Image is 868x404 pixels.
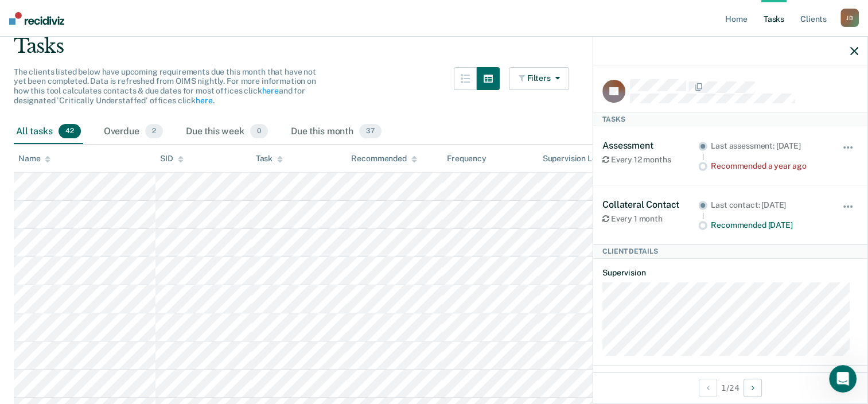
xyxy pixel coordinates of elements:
div: Supervision Level [543,154,618,164]
div: Tasks [593,112,867,126]
div: Task [256,154,283,164]
a: here [262,86,278,95]
div: Tasks [14,34,854,58]
div: All tasks [14,119,83,145]
span: 2 [145,124,163,139]
div: Collateral Contact [602,199,698,210]
iframe: Intercom live chat [829,365,857,393]
span: 0 [250,124,268,139]
div: Client Details [593,244,867,258]
div: Recommended [DATE] [711,220,826,230]
div: Every 12 months [602,155,698,165]
button: Filters [509,67,570,90]
div: Assessment [602,140,698,151]
div: Frequency [447,154,486,164]
div: Recommended a year ago [711,161,826,171]
span: 37 [359,124,382,139]
span: 42 [59,124,81,139]
a: here [196,96,212,105]
div: Due this month [289,119,384,145]
span: The clients listed below have upcoming requirements due this month that have not yet been complet... [14,67,316,105]
div: Last assessment: [DATE] [711,141,826,151]
dt: Supervision [602,268,858,278]
div: Every 1 month [602,214,698,224]
div: SID [160,154,184,164]
div: Recommended [351,154,417,164]
img: Recidiviz [9,12,64,25]
div: Name [18,154,50,164]
button: Previous Client [699,379,717,397]
div: Overdue [102,119,165,145]
div: Due this week [184,119,270,145]
div: Last contact: [DATE] [711,200,826,210]
div: 1 / 24 [593,372,867,403]
button: Next Client [744,379,762,397]
div: J B [840,9,859,27]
